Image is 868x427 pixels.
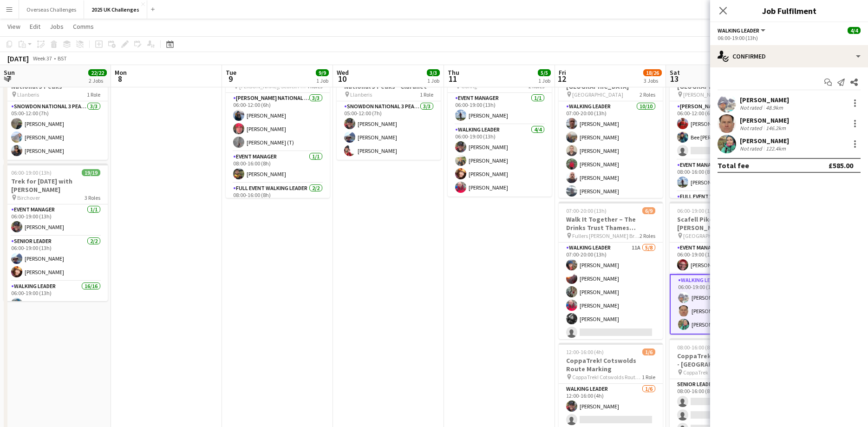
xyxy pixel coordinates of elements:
span: 18/26 [643,69,662,76]
span: 8 [113,73,127,84]
app-card-role: Walking Leader10/1007:00-20:00 (13h)[PERSON_NAME][PERSON_NAME][PERSON_NAME][PERSON_NAME][PERSON_N... [559,101,663,254]
div: 48.9km [764,104,785,111]
div: Confirmed [710,45,868,67]
h3: CoppaTrek! Cotswolds Route Marking [559,356,663,373]
div: Not rated [740,104,764,111]
app-job-card: 06:00-19:00 (13h)5/5Chilterns Challenge Goring2 RolesEvent Manager1/106:00-19:00 (13h)[PERSON_NAM... [448,60,552,197]
span: Tue [226,68,236,77]
div: 06:00-00:00 (18h) (Wed)9/9National 3 Peaks - Claranet [PERSON_NAME], Scafell Pike and Snowdon4 Ro... [226,60,330,198]
app-card-role: Walking Leader3/306:00-19:00 (13h)[PERSON_NAME][PERSON_NAME][PERSON_NAME] [670,274,774,335]
span: [GEOGRAPHIC_DATA] [572,91,623,98]
span: Thu [448,68,459,77]
span: Fri [559,68,566,77]
div: BST [58,55,67,62]
h3: Job Fulfilment [710,5,868,17]
span: 12 [557,73,566,84]
app-card-role: Walking Leader11A5/807:00-20:00 (13h)[PERSON_NAME][PERSON_NAME][PERSON_NAME][PERSON_NAME][PERSON_... [559,243,663,368]
span: 6/9 [642,207,655,214]
div: Not rated [740,125,764,131]
div: [PERSON_NAME] [740,116,789,125]
span: 22/22 [88,69,107,76]
span: Walking Leader [718,27,759,34]
button: Walking Leader [718,27,767,34]
div: 122.4km [764,145,788,152]
span: 9 [224,73,236,84]
app-card-role: [PERSON_NAME] National 3 Peaks Walking Leader3/306:00-12:00 (6h)[PERSON_NAME][PERSON_NAME][PERSON... [226,93,330,151]
div: 3 Jobs [644,77,661,84]
app-job-card: 06:00-00:00 (18h) (Sun)7/9National 3 Peaks - [GEOGRAPHIC_DATA] [PERSON_NAME], Scafell Pike and Sn... [670,60,774,198]
span: Sat [670,68,680,77]
span: 3 Roles [85,194,100,201]
app-card-role: Full Event Walking Leader2/208:00-16:00 (8h) [226,183,330,228]
span: Fullers [PERSON_NAME] Brewery, [GEOGRAPHIC_DATA] [572,232,640,239]
app-job-card: 05:00-12:00 (7h)3/3Snowdon Local leaders - National 3 Peaks - Claranet Llanberis1 RoleSnowdon Nat... [337,60,441,160]
span: Jobs [50,22,64,31]
div: [PERSON_NAME] [740,137,789,145]
div: 146.2km [764,125,788,131]
app-card-role: Snowdon National 3 Peaks Walking Leader3/305:00-12:00 (7h)[PERSON_NAME][PERSON_NAME][PERSON_NAME] [4,101,108,160]
app-job-card: 05:00-12:00 (7h)3/3Snowdon Local leaders - National 3 Peaks Llanberis1 RoleSnowdon National 3 Pea... [4,60,108,160]
span: 2 Roles [640,91,655,98]
div: Not rated [740,145,764,152]
app-card-role: Event Manager1/108:00-16:00 (8h)[PERSON_NAME] [226,151,330,183]
div: [DATE] [7,54,29,63]
span: 4/4 [848,27,861,34]
h3: Scafell Pike for The [PERSON_NAME] [PERSON_NAME] Trust [670,215,774,232]
span: 3/3 [427,69,440,76]
span: [PERSON_NAME], Scafell Pike and Snowdon [683,91,751,98]
button: Overseas Challenges [19,0,84,19]
div: 1 Job [538,77,550,84]
div: 06:00-19:00 (13h) [718,34,861,41]
app-card-role: Senior Leader2/206:00-19:00 (13h)[PERSON_NAME][PERSON_NAME] [4,236,108,281]
app-card-role: [PERSON_NAME] National 3 Peaks Walking Leader1A2/306:00-12:00 (6h)[PERSON_NAME]Bee [PERSON_NAME] [670,101,774,160]
app-card-role: Event Manager1/106:00-19:00 (13h)[PERSON_NAME] [670,243,774,274]
h3: Walk It Together – The Drinks Trust Thames Footpath Challenge [559,215,663,232]
span: 13 [668,73,680,84]
a: View [4,20,24,33]
span: 5/5 [538,69,551,76]
app-card-role: Event Manager1/106:00-19:00 (13h)[PERSON_NAME] [4,204,108,236]
span: 06:00-19:00 (13h) [11,169,52,176]
span: Wed [337,68,349,77]
app-card-role: Event Manager1/106:00-19:00 (13h)[PERSON_NAME] [448,93,552,125]
app-card-role: Event Manager1/108:00-16:00 (8h)[PERSON_NAME] [670,160,774,191]
div: 1 Job [316,77,328,84]
div: 2 Jobs [89,77,106,84]
a: Comms [69,20,98,33]
span: 06:00-19:00 (13h) [677,207,718,214]
span: Birchover [17,194,40,201]
span: 11 [446,73,459,84]
span: View [7,22,20,31]
span: 07:00-20:00 (13h) [566,207,607,214]
app-card-role: Full Event Walking Leader2/2 [670,191,774,239]
span: CoppaTrek! Cotswolds Route Marking [572,374,642,381]
a: Jobs [46,20,67,33]
app-job-card: 07:00-20:00 (13h)11/11NSPCC Proper Trek [GEOGRAPHIC_DATA] [GEOGRAPHIC_DATA]2 RolesWalking Leader1... [559,60,663,198]
button: 2025 UK Challenges [84,0,147,19]
app-job-card: 07:00-20:00 (13h)6/9Walk It Together – The Drinks Trust Thames Footpath Challenge Fullers [PERSON... [559,202,663,339]
span: Llanberis [350,91,372,98]
span: 1 Role [420,91,433,98]
span: Mon [115,68,127,77]
span: 9/9 [316,69,329,76]
span: 10 [335,73,349,84]
div: Total fee [718,161,749,170]
div: [PERSON_NAME] [740,96,789,104]
span: 1 Role [642,374,655,381]
span: 7 [2,73,15,84]
span: Comms [73,22,94,31]
span: 19/19 [82,169,100,176]
span: [GEOGRAPHIC_DATA] [683,232,734,239]
div: 06:00-19:00 (13h)4/4Scafell Pike for The [PERSON_NAME] [PERSON_NAME] Trust [GEOGRAPHIC_DATA]2 Rol... [670,202,774,335]
div: 1 Job [427,77,439,84]
span: 1/6 [642,348,655,355]
div: £585.00 [829,161,853,170]
span: 1 Role [87,91,100,98]
span: Sun [4,68,15,77]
